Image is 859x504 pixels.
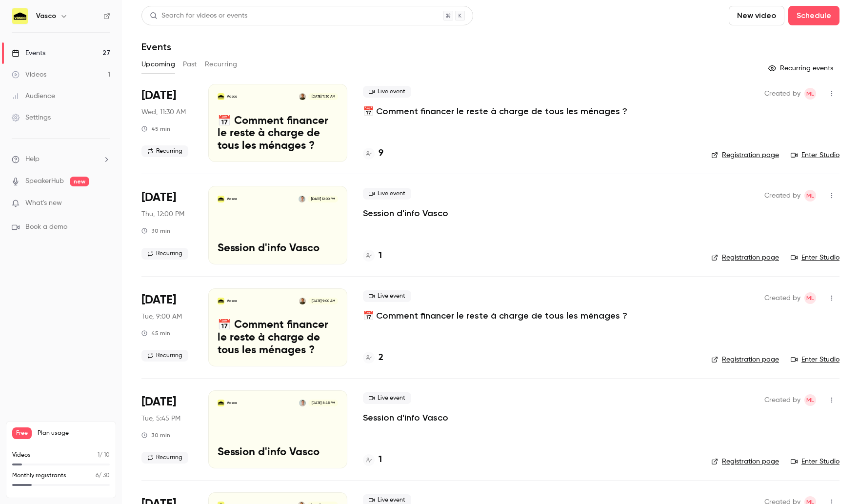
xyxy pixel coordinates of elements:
[764,190,800,202] span: Created by
[208,186,347,264] a: Session d'info VascoVascoMathieu Guerchoux[DATE] 12:00 PMSession d'info Vasco
[379,351,383,364] h4: 2
[12,8,28,24] img: Vasco
[218,196,224,202] img: Session d'info Vasco
[791,253,839,262] a: Enter Studio
[804,292,816,304] span: Marin Lemay
[141,190,176,205] span: [DATE]
[804,88,816,100] span: Marin Lemay
[363,290,411,302] span: Live event
[25,154,40,164] span: Help
[141,350,188,362] span: Recurring
[363,207,448,219] a: Session d'info Vasco
[36,11,56,21] h6: Vasco
[25,176,64,186] a: SpeakerHub
[141,84,193,162] div: Oct 8 Wed, 11:30 AM (Europe/Paris)
[98,451,110,460] p: / 10
[208,84,347,162] a: 📅 Comment financer le reste à charge de tous les ménages ?VascoSébastien Prot[DATE] 11:30 AM📅 Com...
[38,429,110,437] span: Plan usage
[12,91,55,101] div: Audience
[12,48,45,58] div: Events
[183,57,197,72] button: Past
[12,451,31,460] p: Videos
[141,431,170,439] div: 30 min
[141,57,175,72] button: Upcoming
[141,288,193,366] div: Oct 14 Tue, 9:00 AM (Europe/Paris)
[227,94,237,99] p: Vasco
[218,115,338,153] p: 📅 Comment financer le reste à charge de tous les ménages ?
[804,394,816,406] span: Marin Lemay
[141,88,176,103] span: [DATE]
[729,6,784,25] button: New video
[12,113,51,122] div: Settings
[218,446,338,459] p: Session d'info Vasco
[218,298,224,304] img: 📅 Comment financer le reste à charge de tous les ménages ?
[141,227,170,235] div: 30 min
[299,93,306,100] img: Sébastien Prot
[788,6,839,25] button: Schedule
[363,310,627,322] a: 📅 Comment financer le reste à charge de tous les ménages ?
[227,197,237,202] p: Vasco
[227,401,237,405] p: Vasco
[208,288,347,366] a: 📅 Comment financer le reste à charge de tous les ménages ?VascoSébastien Prot[DATE] 9:00 AM📅 Comm...
[379,147,383,160] h4: 9
[806,190,814,202] span: ML
[711,253,779,262] a: Registration page
[141,145,188,157] span: Recurring
[96,473,99,479] span: 6
[791,457,839,466] a: Enter Studio
[141,312,182,322] span: Tue, 9:00 AM
[12,70,46,80] div: Videos
[218,242,338,255] p: Session d'info Vasco
[141,125,170,133] div: 45 min
[12,427,32,439] span: Free
[141,452,188,464] span: Recurring
[12,154,110,164] li: help-dropdown-opener
[99,199,110,208] iframe: Noticeable Trigger
[98,452,100,458] span: 1
[70,177,89,186] span: new
[25,198,62,208] span: What's new
[363,147,383,160] a: 9
[764,394,800,406] span: Created by
[363,351,383,364] a: 2
[806,394,814,406] span: ML
[764,60,839,76] button: Recurring events
[806,292,814,304] span: ML
[141,107,186,117] span: Wed, 11:30 AM
[218,319,338,357] p: 📅 Comment financer le reste à charge de tous les ménages ?
[308,93,338,100] span: [DATE] 11:30 AM
[299,196,305,202] img: Mathieu Guerchoux
[379,249,382,262] h4: 1
[218,93,224,100] img: 📅 Comment financer le reste à charge de tous les ménages ?
[308,298,338,304] span: [DATE] 9:00 AM
[299,400,306,406] img: Mathieu Guerchoux
[96,471,110,480] p: / 30
[218,400,224,406] img: Session d'info Vasco
[363,188,411,200] span: Live event
[25,222,67,232] span: Book a demo
[141,414,180,423] span: Tue, 5:45 PM
[764,88,800,100] span: Created by
[804,190,816,202] span: Marin Lemay
[141,390,193,468] div: Oct 14 Tue, 5:45 PM (Europe/Paris)
[141,248,188,260] span: Recurring
[791,355,839,364] a: Enter Studio
[363,105,627,117] a: 📅 Comment financer le reste à charge de tous les ménages ?
[141,186,193,264] div: Oct 9 Thu, 12:00 PM (Europe/Paris)
[308,196,338,202] span: [DATE] 12:00 PM
[141,209,184,219] span: Thu, 12:00 PM
[363,392,411,404] span: Live event
[141,329,170,337] div: 45 min
[711,150,779,160] a: Registration page
[141,394,176,410] span: [DATE]
[806,88,814,100] span: ML
[150,11,247,21] div: Search for videos or events
[764,292,800,304] span: Created by
[141,292,176,308] span: [DATE]
[363,412,448,423] p: Session d'info Vasco
[711,457,779,466] a: Registration page
[141,41,171,53] h1: Events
